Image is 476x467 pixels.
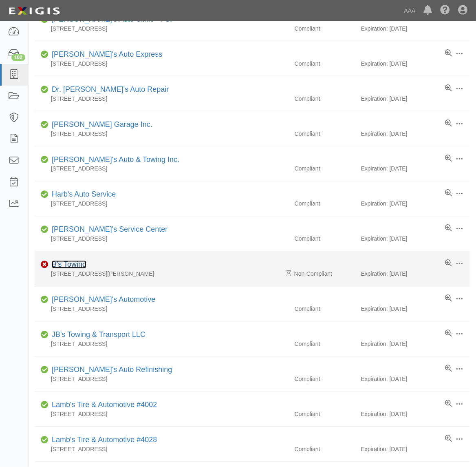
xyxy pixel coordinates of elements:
[445,365,452,373] a: View results summary
[35,305,289,313] div: [STREET_ADDRESS]
[48,120,152,130] div: Koob's Garage Inc.
[445,400,452,408] a: View results summary
[48,330,145,341] div: JB's Towing & Transport LLC
[361,410,470,418] div: Expiration: [DATE]
[52,401,157,409] a: Lamb's Tire & Automotive #4002
[289,270,361,278] div: Non-Compliant
[41,438,48,443] i: Compliant
[35,270,289,278] div: [STREET_ADDRESS][PERSON_NAME]
[445,84,452,93] a: View results summary
[6,4,62,18] img: logo-5460c22ac91f19d4615b14bd174203de0afe785f0fc80cf4dbbc73dc1793850b.png
[289,410,361,418] div: Compliant
[52,155,179,164] a: [PERSON_NAME]'s Auto & Towing Inc.
[286,271,291,277] i: Pending Review
[11,54,25,61] div: 102
[48,155,179,165] div: Bob's Auto & Towing Inc.
[52,50,163,58] a: [PERSON_NAME]'s Auto Express
[361,340,470,348] div: Expiration: [DATE]
[289,200,361,208] div: Compliant
[445,190,452,198] a: View results summary
[289,130,361,138] div: Compliant
[52,85,169,93] a: Dr. [PERSON_NAME]'s Auto Repair
[35,340,289,348] div: [STREET_ADDRESS]
[35,95,289,103] div: [STREET_ADDRESS]
[41,122,48,128] i: Compliant
[445,435,452,443] a: View results summary
[35,24,289,33] div: [STREET_ADDRESS]
[48,49,163,60] div: Bob's Auto Express
[41,87,48,93] i: Compliant
[48,400,157,411] div: Lamb's Tire & Automotive #4002
[35,375,289,383] div: [STREET_ADDRESS]
[41,192,48,198] i: Compliant
[289,24,361,33] div: Compliant
[289,445,361,454] div: Compliant
[445,295,452,303] a: View results summary
[361,60,470,68] div: Expiration: [DATE]
[48,260,86,270] div: B's Towing
[35,130,289,138] div: [STREET_ADDRESS]
[48,84,169,95] div: Dr. Rob's Auto Repair
[41,403,48,408] i: Compliant
[289,305,361,313] div: Compliant
[445,225,452,233] a: View results summary
[41,52,48,58] i: Compliant
[361,445,470,454] div: Expiration: [DATE]
[52,366,172,374] a: [PERSON_NAME]'s Auto Refinishing
[361,24,470,33] div: Expiration: [DATE]
[35,445,289,454] div: [STREET_ADDRESS]
[48,190,116,200] div: Harb's Auto Service
[52,331,145,339] a: JB's Towing & Transport LLC
[445,330,452,338] a: View results summary
[361,130,470,138] div: Expiration: [DATE]
[41,17,48,22] i: Compliant
[48,295,156,305] div: Rob's Automotive
[52,436,157,444] a: Lamb's Tire & Automotive #4028
[35,165,289,173] div: [STREET_ADDRESS]
[52,261,86,269] a: B's Towing
[41,227,48,233] i: Compliant
[445,155,452,163] a: View results summary
[41,332,48,338] i: Compliant
[361,270,470,278] div: Expiration: [DATE]
[48,435,157,446] div: Lamb's Tire & Automotive #4028
[52,190,116,199] a: Harb's Auto Service
[445,49,452,58] a: View results summary
[361,95,470,103] div: Expiration: [DATE]
[48,365,172,376] div: Bob's Auto Refinishing
[41,367,48,373] i: Compliant
[35,235,289,243] div: [STREET_ADDRESS]
[48,225,168,235] div: Bob's Service Center
[361,200,470,208] div: Expiration: [DATE]
[35,200,289,208] div: [STREET_ADDRESS]
[41,157,48,163] i: Compliant
[445,260,452,268] a: View results summary
[41,262,48,268] i: Non-Compliant
[361,165,470,173] div: Expiration: [DATE]
[52,296,156,304] a: [PERSON_NAME]'s Automotive
[441,6,450,15] i: Help Center - Complianz
[289,340,361,348] div: Compliant
[400,2,420,19] a: AAA
[289,165,361,173] div: Compliant
[289,375,361,383] div: Compliant
[52,120,152,128] a: [PERSON_NAME] Garage Inc.
[361,235,470,243] div: Expiration: [DATE]
[445,120,452,128] a: View results summary
[35,410,289,418] div: [STREET_ADDRESS]
[52,226,168,234] a: [PERSON_NAME]'s Service Center
[361,375,470,383] div: Expiration: [DATE]
[289,60,361,68] div: Compliant
[289,95,361,103] div: Compliant
[361,305,470,313] div: Expiration: [DATE]
[41,297,48,303] i: Compliant
[289,235,361,243] div: Compliant
[35,60,289,68] div: [STREET_ADDRESS]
